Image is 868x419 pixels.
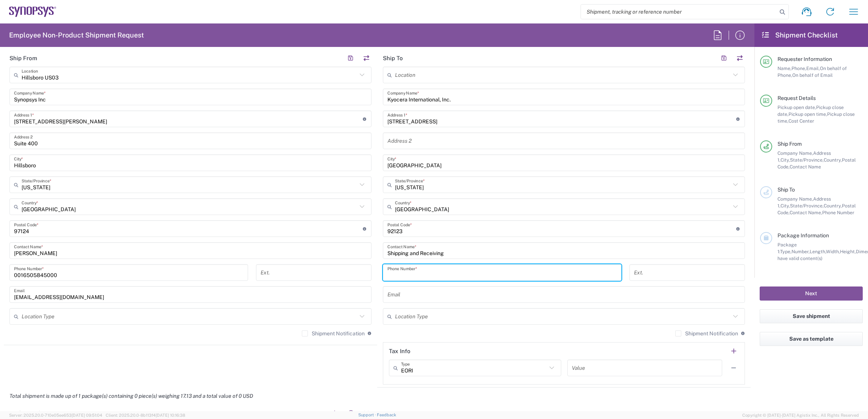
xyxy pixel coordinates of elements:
[760,332,863,346] button: Save as template
[792,72,833,78] span: On behalf of Email
[760,309,863,323] button: Save shipment
[790,157,824,163] span: State/Province,
[824,203,842,209] span: Country,
[761,31,838,40] h2: Shipment Checklist
[302,330,365,336] label: Shipment Notification
[377,413,396,417] a: Feedback
[840,249,856,254] span: Height,
[788,111,827,117] span: Pickup open time,
[781,203,790,209] span: City,
[777,187,795,193] span: Ship To
[806,65,820,71] span: Email,
[777,150,813,156] span: Company Name,
[780,249,792,254] span: Type,
[72,413,102,417] span: [DATE] 09:51:04
[777,65,792,71] span: Name,
[777,242,797,254] span: Package 1:
[9,410,42,417] h2: Package 1
[760,287,863,301] button: Next
[581,5,777,19] input: Shipment, tracking or reference number
[792,249,810,254] span: Number,
[9,55,37,62] h2: Ship From
[777,104,816,110] span: Pickup open date,
[790,210,822,215] span: Contact Name,
[824,157,842,163] span: Country,
[742,412,859,419] span: Copyright © [DATE]-[DATE] Agistix Inc., All Rights Reserved
[9,31,144,40] h2: Employee Non-Product Shipment Request
[156,413,185,417] span: [DATE] 10:16:38
[9,413,102,417] span: Server: 2025.20.0-710e05ee653
[777,56,832,62] span: Requester Information
[777,232,829,238] span: Package Information
[389,347,411,355] h2: Tax Info
[781,157,790,163] span: City,
[675,330,738,336] label: Shipment Notification
[358,413,377,417] a: Support
[810,249,826,254] span: Length,
[106,413,185,417] span: Client: 2025.20.0-8b113f4
[790,203,824,209] span: State/Province,
[826,249,840,254] span: Width,
[777,141,802,147] span: Ship From
[777,196,813,202] span: Company Name,
[777,95,816,101] span: Request Details
[790,164,821,170] span: Contact Name
[4,393,259,399] em: Total shipment is made up of 1 package(s) containing 0 piece(s) weighing 17.13 and a total value ...
[822,210,854,215] span: Phone Number
[792,65,806,71] span: Phone,
[383,55,403,62] h2: Ship To
[788,118,814,124] span: Cost Center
